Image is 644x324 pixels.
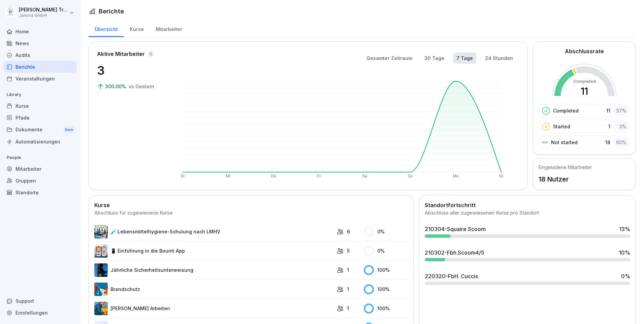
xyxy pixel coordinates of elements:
div: 100 % [364,265,408,275]
div: 210304-Squaire Scoom [425,225,486,233]
text: Fr [317,174,321,179]
div: Abschluss für zugewiesene Kurse [94,209,408,217]
button: 30 Tage [421,53,448,64]
a: [PERSON_NAME] Arbeiten [94,302,333,315]
a: DokumenteNew [3,124,77,136]
div: Support [3,295,77,307]
a: Kurse [3,100,77,112]
div: 37 % [614,106,629,116]
button: Gesamter Zeitraum [363,53,416,64]
img: ns5fm27uu5em6705ixom0yjt.png [94,302,108,315]
a: Kurse [124,20,150,37]
p: 18 Nutzer [539,174,592,184]
div: New [63,126,75,134]
h1: Berichte [99,7,124,16]
a: Gruppen [3,175,77,187]
img: h7jpezukfv8pwd1f3ia36uzh.png [94,225,108,238]
div: 60 % [614,137,629,147]
p: [PERSON_NAME] Trautmann [19,7,68,13]
div: 220320-FbH. Cuccis [425,272,478,280]
h2: Abschlussrate [565,47,604,55]
div: 3 % [614,122,629,131]
div: Abschluss aller zugewiesenen Kurse pro Standort [425,209,630,217]
div: Dokumente [3,124,77,136]
text: Sa [362,174,367,179]
p: vs Gestern [129,83,154,90]
a: Übersicht [89,20,124,37]
a: 🧪 Lebensmittelhygiene-Schulung nach LMHV [94,225,333,238]
p: 1 [347,286,349,293]
p: 3 [97,61,164,79]
p: Aktive Mitarbeiter [97,50,145,58]
div: 100 % [364,284,408,294]
a: Automatisierungen [3,136,77,148]
a: News [3,37,77,49]
a: 📱 Einführung in die Bounti App [94,244,333,258]
div: 0 % [364,246,408,256]
button: 24 Stunden [482,53,516,64]
p: 5 [347,247,350,254]
p: Not started [551,139,578,146]
a: Mitarbeiter [150,20,188,37]
text: So [408,174,413,179]
p: 300.00% [105,83,127,90]
a: Einstellungen [3,307,77,319]
p: 1 [347,266,349,273]
h5: Eingeladene Mitarbeiter [539,164,592,171]
a: Brandschutz [94,283,333,296]
a: Audits [3,49,77,61]
div: 210302-Fbh.Scoom4/5 [425,249,484,257]
text: Mi [226,174,230,179]
text: Do [271,174,277,179]
a: 220320-FbH. Cuccis0% [422,269,633,288]
a: Jährliche Sicherheitsunterweisung [94,263,333,277]
p: 11 [606,107,610,114]
div: 100 % [364,303,408,314]
a: Home [3,26,77,37]
a: 210302-Fbh.Scoom4/510% [422,246,633,264]
p: 6 [347,228,350,235]
p: Library [3,89,77,100]
a: Standorte [3,187,77,198]
p: 1 [608,123,610,130]
p: 18 [605,139,610,146]
text: Di [499,174,503,179]
p: Completed [553,107,579,114]
img: b0iy7e1gfawqjs4nezxuanzk.png [94,283,108,296]
a: Mitarbeiter [3,163,77,175]
img: mi2x1uq9fytfd6tyw03v56b3.png [94,244,108,258]
a: Veranstaltungen [3,73,77,85]
text: Mo [453,174,459,179]
h2: Kurse [94,201,408,209]
p: People [3,152,77,163]
div: 0 % [364,227,408,237]
a: Berichte [3,61,77,73]
p: Janova GmbH [19,13,68,18]
p: Started [553,123,570,130]
button: 7 Tage [453,53,476,64]
img: lexopoti9mm3ayfs08g9aag0.png [94,263,108,277]
h2: Standortfortschritt [425,201,630,209]
p: 1 [347,305,349,312]
text: Di [181,174,184,179]
div: 0 % [621,272,630,280]
a: Pfade [3,112,77,124]
div: 10 % [619,249,630,257]
div: 13 % [619,225,630,233]
a: 210304-Squaire Scoom13% [422,222,633,240]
